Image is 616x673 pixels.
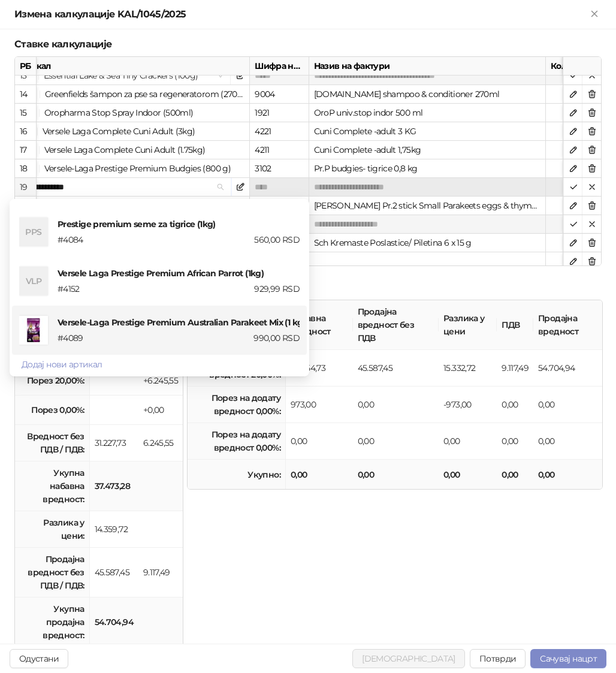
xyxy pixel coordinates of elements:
td: 0,00 [353,387,439,423]
td: 30.254,73 [286,350,353,387]
td: Вредност без ПДВ / ПДВ: [15,425,90,461]
div: 3102 [250,159,309,178]
div: 16 [20,125,31,138]
div: 32007 [250,197,309,215]
div: Pr.P budgies- tigrice 0,8 kg [309,159,546,178]
td: 45.587,45 [90,548,138,597]
div: 1 [546,122,589,141]
span: Versele Laga Prestige Premium African Parrot (1kg) [58,268,268,279]
div: # 4084 [55,233,179,246]
button: Додај нови артикал [12,355,111,374]
td: 0,00 [286,423,353,460]
td: 9.117,49 [138,548,183,597]
td: Разлика у цени: [15,511,90,548]
div: Шифра на фактури [250,57,309,76]
button: Одустани [10,649,68,668]
td: Укупна набавна вредност: [15,461,90,511]
td: 0,00 [497,387,533,423]
td: Порез 0,00%: [15,396,90,425]
th: ПДВ [497,300,533,350]
div: 17 [20,143,31,156]
button: Close [587,7,602,22]
td: Порез 20,00%: [15,366,90,396]
div: 560,00 RSD [179,233,302,246]
td: 0,00 [286,460,353,489]
div: # 4152 [55,282,179,295]
td: 15.332,72 [439,350,497,387]
button: Потврди [470,649,526,668]
td: 0,00 [439,460,497,489]
button: Сачувај нацрт [530,649,606,668]
span: Prestige premium seme za tigrice (1kg) [58,219,219,230]
span: Essential Lake & Sea Tiny Crackers (100g) [15,67,226,84]
span: 4291 | Versele Laga Complete Cuni Adult (3kg) [15,126,195,137]
th: Продајна вредност без ПДВ [353,300,439,350]
div: Измена калкулације KAL/1045/2025 [14,7,587,22]
th: Набавна вредност [286,300,353,350]
div: 1 [546,85,589,104]
div: 6 [546,159,589,178]
td: 6.245,55 [138,425,183,461]
div: 1 [546,104,589,122]
td: 54.704,94 [90,597,138,647]
td: 14.359,72 [90,511,138,548]
td: 0,00 [533,460,602,489]
button: [DEMOGRAPHIC_DATA] [352,649,464,668]
h5: Ставке калкулације [14,37,602,52]
span: Versele-Laga Prestige Premium Australian Parakeet Mix (1 kg) [58,317,309,328]
div: [PERSON_NAME] Pr.2 stick Small Parakeets eggs & thyme 60g [309,197,546,215]
td: 37.473,28 [90,461,138,511]
div: 929,99 RSD [179,282,302,295]
div: 14 [20,87,31,101]
div: VLP [19,267,48,295]
th: Продајна вредност [533,300,602,350]
td: 31.227,73 [90,425,138,461]
div: 990,00 RSD [179,331,302,345]
td: 9.117,49 [497,350,533,387]
div: Назив на фактури [309,57,546,76]
div: РБ [15,57,37,76]
div: 9004 [250,85,309,104]
td: 973,00 [286,387,353,423]
div: Cuni Complete -adult 3 KG [309,122,546,141]
div: [DOMAIN_NAME] shampoo & conditioner 270ml [309,85,546,104]
div: 3 [546,197,589,215]
td: 0,00 [533,423,602,460]
div: 1921 [250,104,309,122]
div: 1 [546,234,589,252]
td: Укупна продајна вредност: [15,597,90,647]
div: 4211 [250,141,309,159]
div: # 4089 [55,331,179,345]
td: 54.704,94 [533,350,602,387]
td: 0,00 [353,460,439,489]
td: 0,00 [497,460,533,489]
td: Порез на додату вредност 0,00%: [188,423,286,460]
div: 13 [20,69,31,82]
td: 0,00 [497,423,533,460]
div: 4221 [250,122,309,141]
div: PPS [19,218,48,246]
span: 5949 | Greenfields šampon za pse sa regeneratorom (270ml) [15,89,250,99]
div: OroP univ.stop indor 500 ml [309,104,546,122]
span: 4203 | Versele-Laga Prestige Premium Budgies (800 g) [15,163,231,174]
span: 4278 | Versele Laga Complete Cuni Adult (1.75kg) [15,144,205,155]
div: 15 [20,106,31,119]
td: 0,00 [533,387,602,423]
td: Укупно: [188,460,286,489]
div: Sch Kremaste Poslastice/ Piletina 6 x 15 g [309,234,546,252]
span: 9973 | Oropharma Stop Spray Indoor (500ml) [15,107,193,118]
td: +0,00 [138,396,183,425]
div: 1 [546,141,589,159]
div: 0 [546,252,589,271]
div: Количина [546,57,589,76]
td: Продајна вредност без ПДВ / ПДВ: [15,548,90,597]
td: +6.245,55 [138,366,183,396]
div: Cuni Complete -adult 1,75kg [309,141,546,159]
div: 18 [20,162,31,175]
td: -973,00 [439,387,497,423]
img: Versele-Laga Prestige Premium Australian Parakeet Mix (1 kg) [19,316,48,345]
td: Порез на додату вредност 0,00%: [188,387,286,423]
td: 45.587,45 [353,350,439,387]
div: Артикал [10,57,250,76]
th: Разлика у цени [439,300,497,350]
